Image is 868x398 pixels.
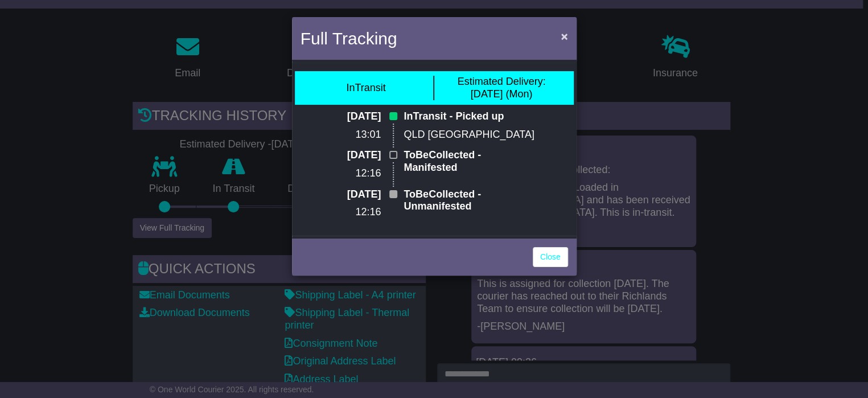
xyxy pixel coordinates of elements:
[404,188,536,213] p: ToBeCollected - Unmanifested
[332,110,381,123] p: [DATE]
[332,188,381,201] p: [DATE]
[561,30,567,43] span: ×
[346,82,385,95] div: InTransit
[533,247,568,267] a: Close
[332,167,381,180] p: 12:16
[404,110,536,123] p: InTransit - Picked up
[301,26,397,51] h4: Full Tracking
[332,129,381,141] p: 13:01
[332,206,381,219] p: 12:16
[404,149,536,174] p: ToBeCollected - Manifested
[555,24,573,48] button: Close
[404,129,536,141] p: QLD [GEOGRAPHIC_DATA]
[457,76,545,100] div: [DATE] (Mon)
[332,149,381,162] p: [DATE]
[457,76,545,87] span: Estimated Delivery:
